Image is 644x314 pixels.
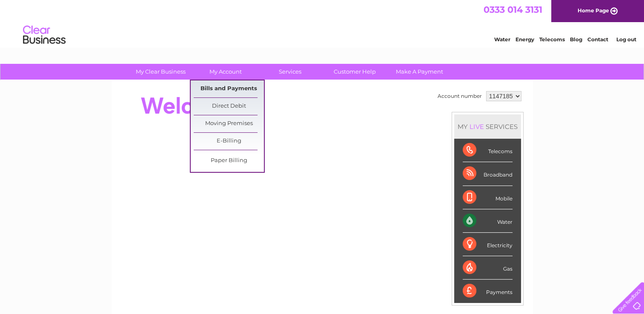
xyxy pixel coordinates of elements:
a: Log out [616,36,636,43]
div: Clear Business is a trading name of Verastar Limited (registered in [GEOGRAPHIC_DATA] No. 3667643... [121,5,524,41]
a: Telecoms [539,36,565,43]
a: Blog [570,36,582,43]
div: Water [463,209,512,233]
div: MY SERVICES [454,114,521,139]
div: Gas [463,256,512,280]
a: Bills and Payments [194,80,264,97]
div: Payments [463,280,512,303]
a: My Clear Business [126,64,196,80]
a: E-Billing [194,133,264,150]
a: My Account [190,64,260,80]
a: Moving Premises [194,115,264,132]
a: Energy [515,36,534,43]
div: LIVE [468,123,486,131]
td: Account number [435,89,484,103]
div: Broadband [463,162,512,186]
a: Make A Payment [384,64,455,80]
a: 0333 014 3131 [484,4,542,15]
a: Contact [587,36,608,43]
img: logo.png [23,22,66,48]
a: Paper Billing [194,152,264,169]
a: Services [255,64,325,80]
a: Water [494,36,510,43]
div: Electricity [463,233,512,256]
a: Direct Debit [194,98,264,115]
a: Customer Help [320,64,390,80]
div: Mobile [463,186,512,209]
div: Telecoms [463,139,512,162]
